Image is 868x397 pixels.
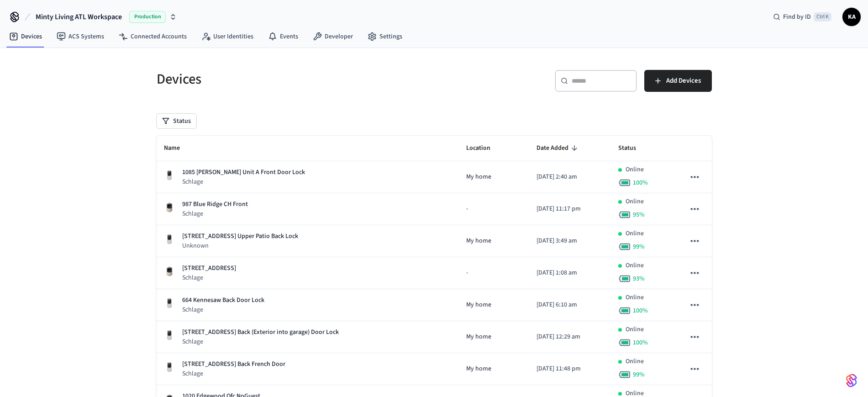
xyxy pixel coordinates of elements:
[49,28,111,45] a: ACS Systems
[157,70,429,89] h5: Devices
[164,266,175,277] img: Schlage Sense Smart Deadbolt with Camelot Trim, Front
[164,234,175,245] img: Yale Assure Touchscreen Wifi Smart Lock, Satin Nickel, Front
[846,373,857,388] img: SeamLogoGradient.69752ec5.svg
[466,268,468,278] span: -
[182,232,298,241] p: [STREET_ADDRESS] Upper Patio Back Lock
[466,300,491,310] span: My home
[182,209,248,218] p: Schlage
[626,165,644,175] p: Online
[164,330,175,341] img: Yale Assure Touchscreen Wifi Smart Lock, Satin Nickel, Front
[182,168,305,177] p: 1085 [PERSON_NAME] Unit A Front Door Lock
[182,328,339,337] p: [STREET_ADDRESS] Back (Exterior into garage) Door Lock
[182,177,305,186] p: Schlage
[537,236,604,246] p: [DATE] 3:49 am
[182,264,236,273] p: [STREET_ADDRESS]
[644,70,712,92] button: Add Devices
[305,28,360,45] a: Developer
[626,357,644,366] p: Online
[466,332,491,342] span: My home
[182,337,339,346] p: Schlage
[537,172,604,182] p: [DATE] 2:40 am
[842,8,861,26] button: KA
[194,28,261,45] a: User Identities
[626,261,644,270] p: Online
[466,172,491,182] span: My home
[626,293,644,302] p: Online
[261,28,305,45] a: Events
[164,362,175,373] img: Yale Assure Touchscreen Wifi Smart Lock, Satin Nickel, Front
[157,114,196,128] button: Status
[814,12,831,21] span: Ctrl K
[537,332,604,342] p: [DATE] 12:29 am
[633,338,648,347] span: 100 %
[182,296,264,305] p: 664 Kennesaw Back Door Lock
[36,11,122,22] span: Minty Living ATL Workspace
[129,11,166,23] span: Production
[466,141,502,155] span: Location
[164,298,175,309] img: Yale Assure Touchscreen Wifi Smart Lock, Satin Nickel, Front
[633,274,645,283] span: 93 %
[537,268,604,278] p: [DATE] 1:08 am
[766,9,839,25] div: Find by IDCtrl K
[164,170,175,181] img: Yale Assure Touchscreen Wifi Smart Lock, Satin Nickel, Front
[2,28,49,45] a: Devices
[626,325,644,334] p: Online
[843,9,860,25] span: KA
[666,75,701,87] span: Add Devices
[633,370,645,379] span: 99 %
[537,204,604,214] p: [DATE] 11:17 pm
[182,360,285,369] p: [STREET_ADDRESS] Back French Door
[466,364,491,374] span: My home
[182,273,236,282] p: Schlage
[164,202,175,213] img: Schlage Sense Smart Deadbolt with Camelot Trim, Front
[783,12,811,21] span: Find by ID
[182,241,298,250] p: Unknown
[626,197,644,206] p: Online
[360,28,410,45] a: Settings
[182,369,285,378] p: Schlage
[537,141,580,155] span: Date Added
[618,141,648,155] span: Status
[164,141,192,155] span: Name
[633,306,648,315] span: 100 %
[466,236,491,246] span: My home
[633,242,645,251] span: 99 %
[182,200,248,209] p: 987 Blue Ridge CH Front
[633,210,645,219] span: 95 %
[633,178,648,187] span: 100 %
[537,364,604,374] p: [DATE] 11:48 pm
[626,229,644,238] p: Online
[182,305,264,314] p: Schlage
[466,204,468,214] span: -
[537,300,604,310] p: [DATE] 6:10 am
[111,28,194,45] a: Connected Accounts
